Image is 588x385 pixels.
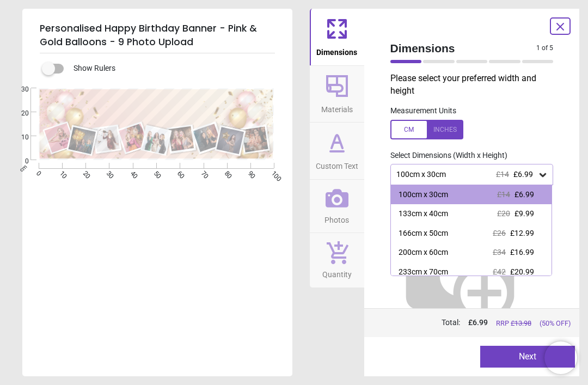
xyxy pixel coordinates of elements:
[399,228,448,239] div: 166cm x 50cm
[399,247,448,258] div: 200cm x 60cm
[473,318,488,327] span: 6.99
[514,190,534,199] span: £6.99
[510,229,534,237] span: £12.99
[496,319,531,328] span: RRP
[322,264,352,280] span: Quantity
[8,157,29,166] span: 0
[310,123,364,179] button: Custom Text
[468,317,488,328] span: £
[8,85,29,94] span: 30
[316,156,358,172] span: Custom Text
[389,317,571,328] div: Total:
[511,319,531,327] span: £ 13.98
[40,17,275,53] h5: Personalised Happy Birthday Banner - Pink & Gold Balloons - 9 Photo Upload
[493,248,506,256] span: £34
[493,229,506,237] span: £26
[540,319,571,328] span: (50% OFF)
[536,44,553,53] span: 1 of 5
[399,190,448,200] div: 100cm x 30cm
[544,341,577,374] iframe: Brevo live chat
[399,267,448,278] div: 233cm x 70cm
[510,248,534,256] span: £16.99
[390,72,562,97] p: Please select your preferred width and height
[310,233,364,288] button: Quantity
[316,42,357,58] span: Dimensions
[321,99,353,115] span: Materials
[48,62,292,75] div: Show Rulers
[513,170,533,179] span: £6.99
[8,133,29,142] span: 10
[493,267,506,276] span: £42
[496,170,509,179] span: £14
[399,209,448,219] div: 133cm x 40cm
[390,106,456,117] label: Measurement Units
[324,210,349,226] span: Photos
[497,209,510,218] span: £20
[310,9,364,65] button: Dimensions
[480,346,575,368] button: Next
[310,66,364,123] button: Materials
[514,209,534,218] span: £9.99
[390,40,537,56] span: Dimensions
[510,267,534,276] span: £20.99
[310,180,364,233] button: Photos
[395,170,538,179] div: 100cm x 30cm
[8,109,29,118] span: 20
[382,150,507,161] label: Select Dimensions (Width x Height)
[497,190,510,199] span: £14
